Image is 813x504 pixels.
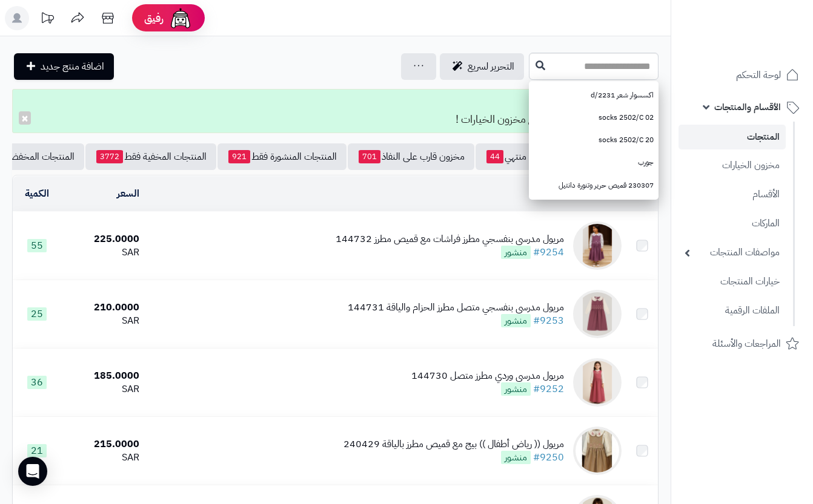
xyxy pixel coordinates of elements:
[476,143,564,170] a: مخزون منتهي44
[533,450,564,465] a: #9250
[348,301,564,315] div: مريول مدرسي بنفسجي متصل مطرز الحزام والياقة 144731
[533,245,564,260] a: #9254
[501,246,531,259] span: منشور
[65,437,139,451] div: 215.0000
[65,451,139,465] div: SAR
[679,152,786,178] a: مخزون الخيارات
[679,329,806,358] a: المراجعات والأسئلة
[65,369,139,383] div: 185.0000
[25,186,49,201] a: الكمية
[27,307,47,321] span: 25
[217,143,347,170] a: المنتجات المنشورة فقط921
[501,382,531,396] span: منشور
[19,111,31,125] button: ×
[573,290,622,338] img: مريول مدرسي بنفسجي متصل مطرز الحزام والياقة 144731
[359,150,380,163] span: 701
[679,61,806,90] a: لوحة التحكم
[573,221,622,270] img: مريول مدرسي بنفسجي مطرز فراشات مع قميص مطرز 144732
[14,53,114,80] a: اضافة منتج جديد
[679,269,786,295] a: خيارات المنتجات
[468,59,514,74] span: التحرير لسريع
[41,59,104,74] span: اضافة منتج جديد
[168,6,193,30] img: ai-face.png
[679,182,786,208] a: الأقسام
[348,143,474,170] a: مخزون قارب على النفاذ701
[679,240,786,266] a: مواصفات المنتجات
[501,314,531,327] span: منشور
[27,239,47,252] span: 55
[714,99,781,116] span: الأقسام والمنتجات
[736,67,781,83] span: لوحة التحكم
[679,211,786,237] a: الماركات
[440,53,524,80] a: التحرير لسريع
[533,313,564,328] a: #9253
[501,451,531,464] span: منشور
[529,129,659,151] a: socks 2502/C 20
[65,301,139,315] div: 210.0000
[573,427,622,475] img: مريول (( رياض أطفال )) بيج مع قميص مطرز بالياقة 240429
[529,174,659,197] a: 230307 قميص حرير وتنورة دانتيل
[144,11,164,25] span: رفيق
[27,444,47,457] span: 21
[96,150,123,163] span: 3772
[529,151,659,174] a: جورب
[12,89,659,133] div: تم التعديل! تمت تحديث مخزون المنتج مع مخزون الخيارات !
[228,150,250,163] span: 921
[85,143,216,170] a: المنتجات المخفية فقط3772
[65,314,139,328] div: SAR
[65,232,139,246] div: 225.0000
[411,369,564,383] div: مريول مدرسي وردي مطرز متصل 144730
[533,382,564,396] a: #9252
[486,150,503,163] span: 44
[336,232,564,246] div: مريول مدرسي بنفسجي مطرز فراشات مع قميص مطرز 144732
[27,376,47,389] span: 36
[712,335,781,352] span: المراجعات والأسئلة
[18,457,47,486] div: Open Intercom Messenger
[679,298,786,324] a: الملفات الرقمية
[343,437,564,451] div: مريول (( رياض أطفال )) بيج مع قميص مطرز بالياقة 240429
[117,186,139,201] a: السعر
[32,6,62,33] a: تحديثات المنصة
[573,358,622,407] img: مريول مدرسي وردي مطرز متصل 144730
[679,125,786,149] a: المنتجات
[65,382,139,396] div: SAR
[529,106,659,129] a: socks 2502/C 02
[529,84,659,106] a: اكسسوار شعر 2231/d
[65,246,139,260] div: SAR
